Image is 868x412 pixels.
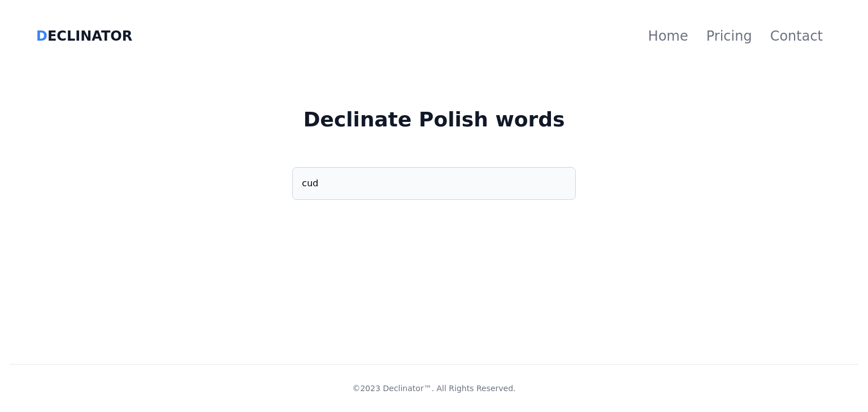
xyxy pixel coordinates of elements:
[36,28,47,44] span: D
[292,167,575,200] input: input any Polish word in the basic form
[36,27,132,45] a: DECLINATOR
[761,18,832,54] a: Contact
[36,28,132,44] span: ECLINATOR
[697,18,761,54] a: Pricing
[383,384,432,393] a: Declinator™
[9,383,859,394] span: © 2023 . All Rights Reserved.
[303,108,565,131] span: Declinate Polish words
[639,18,697,54] a: Home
